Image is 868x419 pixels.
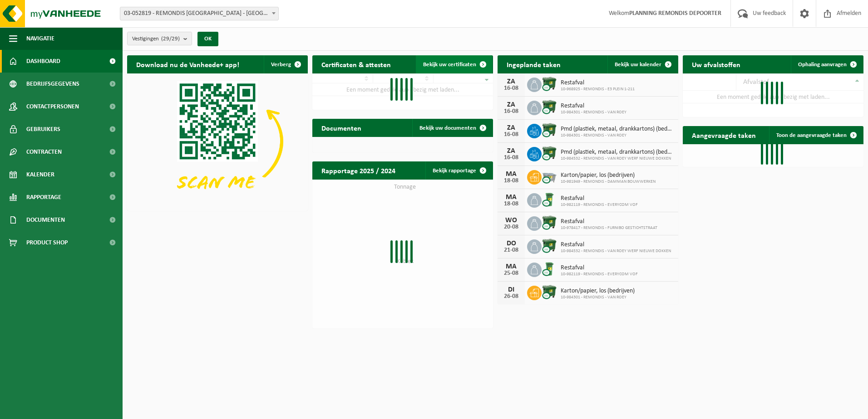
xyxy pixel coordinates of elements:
[412,119,492,137] a: Bekijk uw documenten
[561,87,635,92] span: 10-968925 - REMONDIS - E3 PLEIN 1-211
[26,186,61,209] span: Rapportage
[502,201,520,207] div: 18-08
[542,261,557,277] img: WB-0240-CU
[561,156,674,161] span: 10-984532 - REMONDIS - VAN ROEY WERF NIEUWE DOKKEN
[502,194,520,201] div: MA
[561,172,656,179] span: Karton/papier, los (bedrijven)
[561,287,635,295] span: Karton/papier, los (bedrijven)
[502,263,520,270] div: MA
[502,108,520,115] div: 16-08
[561,110,626,115] span: 10-984301 - REMONDIS - VAN ROEY
[561,218,657,225] span: Restafval
[26,231,68,254] span: Product Shop
[542,238,557,253] img: WB-1100-CU
[161,36,180,42] count: (29/29)
[502,293,520,300] div: 26-08
[26,73,79,95] span: Bedrijfsgegevens
[26,141,62,163] span: Contracten
[561,295,635,300] span: 10-984301 - REMONDIS - VAN ROEY
[502,78,520,85] div: ZA
[769,126,863,144] a: Toon de aangevraagde taken
[561,264,638,272] span: Restafval
[561,102,626,110] span: Restafval
[683,126,765,144] h2: Aangevraagde taken
[502,217,520,224] div: WO
[120,7,278,20] span: 03-052819 - REMONDIS WEST-VLAANDEREN - OOSTENDE
[683,55,750,73] h2: Uw afvalstoffen
[502,101,520,108] div: ZA
[542,284,557,300] img: WB-1100-CU
[26,50,60,73] span: Dashboard
[26,118,60,141] span: Gebruikers
[264,55,307,73] button: Verberg
[542,215,557,230] img: WB-1100-CU
[312,119,370,136] h2: Documenten
[312,55,400,73] h2: Certificaten & attesten
[561,241,671,248] span: Restafval
[502,224,520,230] div: 20-08
[561,225,657,231] span: 10-978417 - REMONDIS - FURNIBO GESTICHTSTRAAT
[542,169,557,184] img: WB-2500-CU
[26,163,54,186] span: Kalender
[498,55,570,73] h2: Ingeplande taken
[502,270,520,277] div: 25-08
[120,7,279,20] span: 03-052819 - REMONDIS WEST-VLAANDEREN - OOSTENDE
[127,32,192,45] button: Vestigingen(29/29)
[502,178,520,184] div: 18-08
[561,248,671,254] span: 10-984532 - REMONDIS - VAN ROEY WERF NIEUWE DOKKEN
[561,272,638,277] span: 10-982119 - REMONDIS - EVERYCOM VOF
[271,62,291,68] span: Verberg
[502,155,520,161] div: 16-08
[425,161,492,180] a: Bekijk rapportage
[542,76,557,92] img: WB-1100-CU
[502,132,520,138] div: 16-08
[502,286,520,293] div: DI
[561,202,638,208] span: 10-982119 - REMONDIS - EVERYCOM VOF
[127,73,308,209] img: Download de VHEPlus App
[423,62,476,68] span: Bekijk uw certificaten
[561,179,656,185] span: 10-981949 - REMONDIS - DAMMAN BOUWWERKEN
[502,85,520,92] div: 16-08
[798,62,847,68] span: Ophaling aanvragen
[561,79,635,87] span: Restafval
[502,171,520,178] div: MA
[502,240,520,247] div: DO
[419,125,476,131] span: Bekijk uw documenten
[791,55,863,73] a: Ophaling aanvragen
[132,32,180,46] span: Vestigingen
[615,62,661,68] span: Bekijk uw kalender
[26,209,65,231] span: Documenten
[416,55,492,73] a: Bekijk uw certificaten
[561,195,638,202] span: Restafval
[127,55,248,73] h2: Download nu de Vanheede+ app!
[561,126,674,133] span: Pmd (plastiek, metaal, drankkartons) (bedrijven)
[542,122,557,138] img: WB-1100-CU
[542,192,557,207] img: WB-0240-CU
[542,99,557,115] img: WB-1100-CU
[312,161,404,179] h2: Rapportage 2025 / 2024
[502,147,520,155] div: ZA
[26,27,54,50] span: Navigatie
[561,133,674,138] span: 10-984301 - REMONDIS - VAN ROEY
[502,124,520,132] div: ZA
[542,146,557,161] img: WB-1100-CU
[561,149,674,156] span: Pmd (plastiek, metaal, drankkartons) (bedrijven)
[502,247,520,253] div: 21-08
[629,10,721,17] strong: PLANNING REMONDIS DEPOORTER
[197,32,218,46] button: OK
[607,55,677,73] a: Bekijk uw kalender
[26,95,79,118] span: Contactpersonen
[776,132,847,138] span: Toon de aangevraagde taken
